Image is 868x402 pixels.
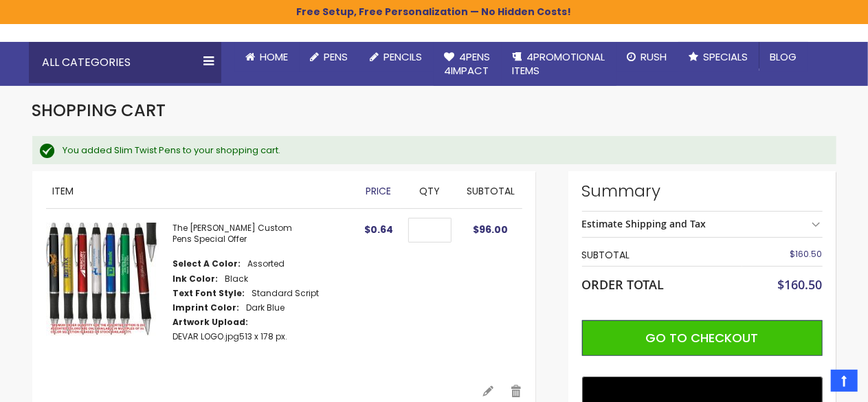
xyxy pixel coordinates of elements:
[366,184,391,198] span: Price
[704,49,748,64] span: Specials
[582,245,742,266] th: Subtotal
[582,320,823,356] button: Go to Checkout
[467,184,515,198] span: Subtotal
[641,49,667,64] span: Rush
[173,317,249,328] dt: Artwork Upload
[247,302,285,313] dd: Dark Blue
[53,184,74,198] span: Item
[473,223,508,236] span: $96.00
[364,223,393,236] span: $0.64
[225,273,249,284] dd: Black
[324,49,348,64] span: Pens
[173,302,240,313] dt: Imprint Color
[248,258,285,269] dd: Assorted
[384,49,423,64] span: Pencils
[46,223,173,370] a: The Barton Custom Pens Special Offer-Assorted
[173,222,293,245] a: The [PERSON_NAME] Custom Pens Special Offer
[32,99,166,122] span: Shopping Cart
[173,258,241,269] dt: Select A Color
[29,42,221,83] div: All Categories
[790,248,823,260] span: $160.50
[419,184,440,198] span: Qty
[759,42,808,72] a: Blog
[770,49,797,64] span: Blog
[300,42,359,72] a: Pens
[235,42,300,72] a: Home
[678,42,759,72] a: Specials
[778,276,823,293] span: $160.50
[173,331,288,342] dd: 513 x 178 px.
[831,370,858,392] a: Top
[582,217,706,230] strong: Estimate Shipping and Tax
[173,288,245,299] dt: Text Font Style
[63,144,823,157] div: You added Slim Twist Pens to your shopping cart.
[359,42,434,72] a: Pencils
[502,42,616,87] a: 4PROMOTIONALITEMS
[582,274,665,293] strong: Order Total
[582,180,823,202] strong: Summary
[646,329,759,346] span: Go to Checkout
[260,49,289,64] span: Home
[434,42,502,87] a: 4Pens4impact
[445,49,491,78] span: 4Pens 4impact
[46,223,159,336] img: The Barton Custom Pens Special Offer-Assorted
[252,288,320,299] dd: Standard Script
[513,49,605,78] span: 4PROMOTIONAL ITEMS
[173,331,240,342] a: DEVAR LOGO.jpg
[173,273,219,284] dt: Ink Color
[616,42,678,72] a: Rush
